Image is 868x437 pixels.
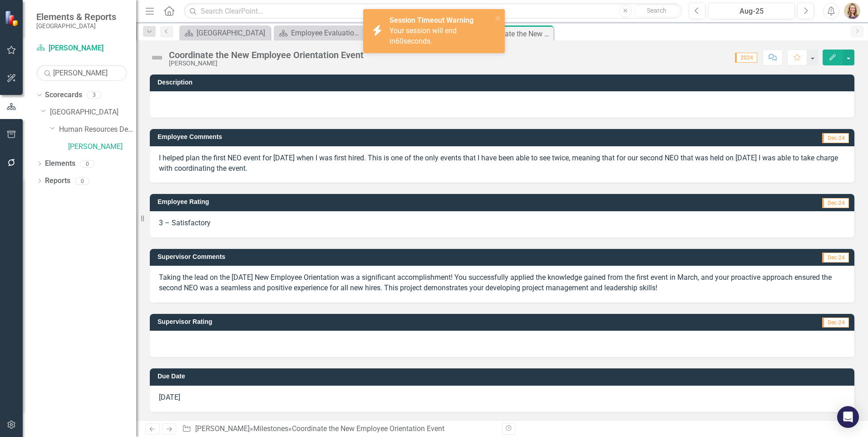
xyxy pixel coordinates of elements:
div: Employee Evaluation Navigation [291,27,362,39]
h3: Supervisor Rating [158,318,617,325]
div: Aug-25 [711,6,792,17]
div: 3 [87,91,101,99]
span: 3 – Satisfactory [159,218,211,227]
a: [PERSON_NAME] [36,43,127,54]
p: Taking the lead on the [DATE] New Employee Orientation was a significant accomplishment! You succ... [159,273,845,293]
div: Open Intercom Messenger [837,406,859,428]
a: Reports [45,176,70,186]
p: I helped plan the first NEO event for [DATE] when I was first hired. This is one of the only even... [159,153,845,174]
button: close [495,13,501,23]
h3: Employee Comments [158,134,642,140]
h3: Supervisor Comments [158,253,649,260]
img: Not Defined [150,50,164,65]
h3: Due Date [158,373,850,380]
span: Search [647,7,666,14]
div: [PERSON_NAME] [169,60,364,67]
input: Search Below... [36,65,127,81]
span: [DATE] [159,393,180,402]
a: [PERSON_NAME] [68,142,136,152]
div: 0 [80,160,94,168]
a: Milestones [253,424,288,433]
img: Lauren Trautz [844,3,860,19]
div: 0 [75,177,89,185]
input: Search ClearPoint... [184,3,682,19]
h3: Description [158,79,850,86]
a: [GEOGRAPHIC_DATA] [182,27,268,39]
span: 60 [395,37,404,45]
span: Your session will end in seconds. [390,26,457,45]
div: » » [182,424,495,434]
a: Employee Evaluation Navigation [276,27,362,39]
span: 2024 [735,53,757,63]
img: ClearPoint Strategy [5,10,20,26]
a: [PERSON_NAME] [195,424,250,433]
h3: Employee Rating [158,199,608,205]
div: [GEOGRAPHIC_DATA] [197,27,268,39]
button: Aug-25 [708,3,795,19]
span: Dec-24 [822,198,849,208]
div: Coordinate the New Employee Orientation Event [169,50,364,60]
button: Search [634,5,680,17]
div: Coordinate the New Employee Orientation Event [480,28,551,40]
span: Dec-24 [822,133,849,143]
a: Elements [45,159,75,169]
span: Dec-24 [822,318,849,328]
strong: Session Timeout Warning [390,16,473,25]
a: Human Resources Department [59,124,136,135]
small: [GEOGRAPHIC_DATA] [36,22,116,30]
a: Scorecards [45,90,82,100]
div: Coordinate the New Employee Orientation Event [292,424,444,433]
span: Elements & Reports [36,11,116,22]
a: [GEOGRAPHIC_DATA] [50,107,136,118]
span: Dec-24 [822,253,849,263]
